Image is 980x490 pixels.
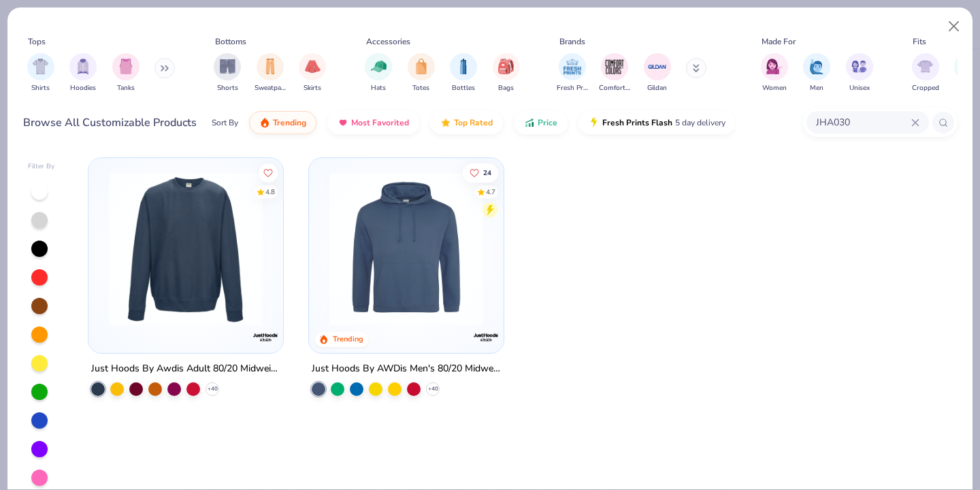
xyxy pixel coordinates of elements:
button: filter button [761,53,788,93]
div: 4.7 [486,187,495,197]
div: filter for Shirts [27,53,54,93]
span: Women [762,83,787,93]
div: filter for Tanks [112,53,140,93]
button: Close [941,14,967,40]
div: filter for Hats [365,53,392,93]
div: Just Hoods By Awdis Adult 80/20 Midweight College Crewneck Sweatshirt [91,361,280,378]
button: Fresh Prints Flash5 day delivery [578,111,736,134]
span: Sweatpants [255,83,286,93]
img: Just Hoods By AWDis logo [472,324,500,351]
div: filter for Shorts [214,53,241,93]
img: Fresh Prints Image [562,57,583,77]
button: filter button [27,53,54,93]
div: Just Hoods By AWDis Men's 80/20 Midweight College Hooded Sweatshirt [312,361,501,378]
button: Trending [249,111,316,134]
button: filter button [644,53,671,93]
span: Tanks [117,83,135,93]
div: Brands [559,35,585,48]
div: filter for Unisex [846,53,873,93]
div: filter for Women [761,53,788,93]
span: Gildan [647,83,667,93]
div: filter for Fresh Prints [557,53,588,93]
button: Top Rated [430,111,503,134]
div: Sort By [212,117,238,129]
div: Accessories [366,35,410,48]
button: filter button [408,53,435,93]
input: Try "T-Shirt" [815,114,911,130]
img: Bags Image [498,59,513,74]
img: 5238e180-8f48-4492-8f74-28853b36511f [102,172,269,326]
div: filter for Men [803,53,830,93]
button: filter button [255,53,286,93]
button: filter button [450,53,477,93]
button: filter button [365,53,392,93]
div: Made For [762,35,796,48]
img: Gildan Image [647,57,668,77]
span: Unisex [849,83,870,93]
span: Bags [498,83,514,93]
button: filter button [69,53,97,93]
img: Unisex Image [851,59,867,74]
img: Tanks Image [118,59,133,74]
img: Cropped Image [917,59,933,74]
span: Top Rated [454,117,493,128]
img: Just Hoods By AWDis logo [252,324,279,351]
span: + 40 [208,385,218,393]
span: Cropped [912,83,939,93]
span: + 40 [428,385,438,393]
img: 6cf7a829-c72b-4f1a-982e-e70bad45d19b [490,172,657,326]
div: filter for Comfort Colors [599,53,630,93]
span: Skirts [304,83,321,93]
span: Trending [273,117,306,128]
img: Men Image [809,59,824,74]
span: Bottles [452,83,475,93]
button: Like [259,163,278,182]
div: filter for Totes [408,53,435,93]
button: filter button [112,53,140,93]
img: flash.gif [589,117,600,128]
img: Sweatpants Image [263,59,278,74]
img: Women Image [766,59,782,74]
img: trending.gif [259,117,270,128]
div: Filter By [28,162,55,172]
span: Shirts [31,83,50,93]
span: Shorts [217,83,238,93]
button: filter button [214,53,241,93]
div: Fits [913,35,926,48]
span: Men [810,83,823,93]
button: Like [463,163,498,182]
div: filter for Skirts [299,53,326,93]
span: Fresh Prints [557,83,588,93]
div: filter for Cropped [912,53,939,93]
button: Price [514,111,568,134]
img: most_fav.gif [338,117,348,128]
img: Bottles Image [456,59,471,74]
img: Shorts Image [220,59,235,74]
button: filter button [493,53,520,93]
button: Most Favorited [327,111,419,134]
img: Skirts Image [305,59,321,74]
button: filter button [299,53,326,93]
img: Comfort Colors Image [604,57,625,77]
span: Hoodies [70,83,96,93]
span: Fresh Prints Flash [602,117,672,128]
span: 24 [483,169,491,176]
img: Totes Image [414,59,429,74]
div: filter for Sweatpants [255,53,286,93]
img: 0e6f4505-4d7a-442b-8017-050ac1dcf1e4 [323,172,490,326]
div: Bottoms [215,35,246,48]
span: Hats [371,83,386,93]
span: Totes [412,83,429,93]
span: 5 day delivery [675,115,725,131]
img: Hats Image [371,59,387,74]
span: Price [538,117,557,128]
button: filter button [557,53,588,93]
button: filter button [846,53,873,93]
div: Tops [28,35,46,48]
div: filter for Bottles [450,53,477,93]
img: Shirts Image [33,59,48,74]
div: filter for Gildan [644,53,671,93]
div: 4.8 [266,187,276,197]
img: TopRated.gif [440,117,451,128]
img: Hoodies Image [76,59,91,74]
